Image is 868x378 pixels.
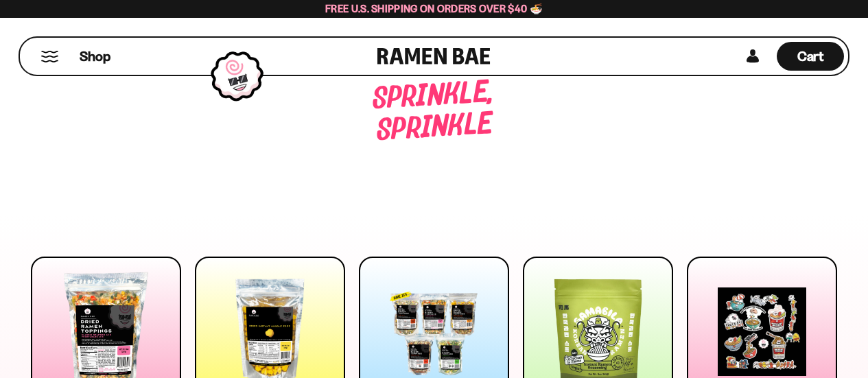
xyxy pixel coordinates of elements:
span: Shop [80,47,110,66]
span: Free U.S. Shipping on Orders over $40 🍜 [325,2,543,15]
span: Cart [797,48,824,64]
button: Mobile Menu Trigger [40,51,59,62]
div: Cart [777,38,844,75]
a: Shop [80,42,110,71]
